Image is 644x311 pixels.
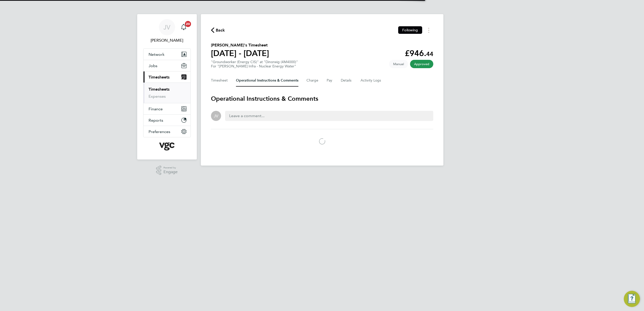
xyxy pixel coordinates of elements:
img: vgcgroup-logo-retina.png [159,142,175,150]
span: This timesheet was manually created. [389,60,408,68]
h3: Operational Instructions & Comments [211,95,433,103]
button: Jobs [144,60,190,71]
span: Reports [149,118,163,123]
span: Finance [149,107,163,111]
span: This timesheet has been approved. [410,60,433,68]
button: Engage Resource Center [624,291,640,307]
button: Finance [144,103,190,114]
h1: [DATE] - [DATE] [211,48,269,58]
a: 20 [179,19,189,35]
span: Engage [163,170,178,174]
button: Details [341,74,352,87]
span: Following [402,28,418,32]
span: Jobs [149,63,157,68]
button: Back [211,27,225,33]
button: Timesheet [211,74,228,87]
button: Operational Instructions & Comments [236,74,298,87]
div: Jana Venizelou [211,111,221,121]
a: Expenses [149,94,166,99]
span: Jana Venizelou [143,37,191,43]
button: Reports [144,115,190,126]
span: 20 [185,21,191,27]
button: Pay [327,74,333,87]
span: JV [163,24,170,31]
button: Network [144,49,190,60]
span: Powered by [163,166,178,170]
button: Activity Logs [361,74,382,87]
a: Go to home page [143,142,191,150]
button: Following [398,26,422,34]
a: Powered byEngage [156,166,178,175]
span: Timesheets [149,75,170,80]
span: 44 [426,50,433,58]
div: For "[PERSON_NAME] Infra - Nuclear Energy Water" [211,64,298,68]
button: Preferences [144,126,190,137]
span: Preferences [149,129,170,134]
span: Back [216,27,225,33]
div: Timesheets [144,83,190,103]
button: Timesheets [144,71,190,83]
span: JV [214,113,218,119]
app-decimal: £946. [405,48,433,58]
a: JV[PERSON_NAME] [143,19,191,43]
div: "Groundworker (Energy CIS)" at "Dinorwig (4M4000)" [211,60,298,68]
button: Charge [306,74,319,87]
span: Network [149,52,164,57]
a: Timesheets [149,87,170,92]
button: Timesheets Menu [424,26,433,34]
h2: [PERSON_NAME]'s Timesheet [211,42,269,48]
nav: Main navigation [137,14,197,160]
